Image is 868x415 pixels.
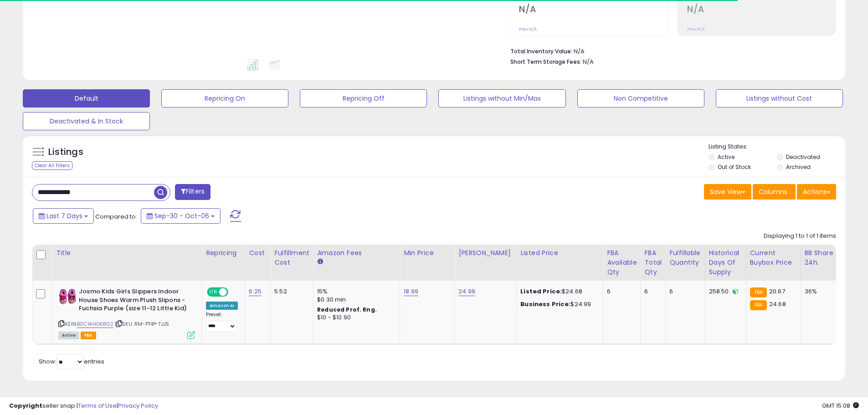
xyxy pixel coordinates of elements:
label: Deactivated [786,153,820,161]
span: Compared to: [95,212,137,221]
div: seller snap | | [9,402,158,410]
div: 5.52 [274,287,306,296]
a: 24.99 [458,287,475,296]
div: $24.68 [520,287,596,296]
span: 20.67 [769,287,785,296]
div: Historical Days Of Supply [709,248,742,277]
div: 36% [805,287,835,296]
small: Amazon Fees. [317,258,323,266]
div: ASIN: [58,287,195,338]
div: [PERSON_NAME] [458,248,513,258]
button: Repricing On [161,89,288,108]
button: Listings without Cost [716,89,843,108]
button: Listings without Min/Max [438,89,565,108]
label: Out of Stock [718,163,751,171]
div: Listed Price [520,248,599,258]
span: 24.68 [769,300,786,308]
a: 18.99 [404,287,418,296]
span: Columns [759,187,787,196]
b: Josmo Kids Girls Slippers Indoor House Shoes Warm Plush Slipons - Fuchsia Purple (size 11-12 Litt... [79,287,190,315]
span: OFF [227,288,241,296]
img: 51pIs4omuuL._SL40_.jpg [58,287,77,306]
button: Last 7 Days [33,208,94,224]
button: Repricing Off [300,89,427,108]
p: Listing States: [709,143,845,151]
div: Displaying 1 to 1 of 1 items [764,232,836,241]
span: Show: entries [39,357,104,366]
strong: Copyright [9,401,42,410]
span: Sep-30 - Oct-06 [154,211,209,220]
div: 6 [669,287,698,296]
b: Listed Price: [520,287,562,296]
span: | SKU: RM-PT4P-TJJ5 [115,320,169,328]
small: FBA [750,300,767,310]
button: Non Competitive [577,89,704,108]
div: Fulfillment Cost [274,248,309,267]
a: 6.25 [249,287,262,296]
small: FBA [750,287,767,297]
button: Filters [175,184,211,200]
span: FBA [81,332,96,339]
span: ON [208,288,219,296]
button: Save View [704,184,751,200]
div: Fulfillable Quantity [669,248,701,267]
a: Privacy Policy [118,401,158,410]
div: Repricing [206,248,241,258]
h5: Listings [48,146,83,159]
div: Preset: [206,312,238,332]
a: Terms of Use [78,401,117,410]
div: Min Price [404,248,451,258]
div: Title [56,248,198,258]
div: $0.30 min [317,296,393,304]
label: Active [718,153,734,161]
div: 15% [317,287,393,296]
div: Amazon AI [206,302,238,310]
button: Default [23,89,150,108]
div: $24.99 [520,300,596,308]
span: All listings currently available for purchase on Amazon [58,332,79,339]
div: 6 [644,287,658,296]
b: Business Price: [520,300,570,308]
button: Deactivated & In Stock [23,112,150,130]
b: Reduced Prof. Rng. [317,306,377,313]
div: FBA Available Qty [607,248,637,277]
span: 2025-10-14 15:08 GMT [822,401,859,410]
button: Sep-30 - Oct-06 [141,208,221,224]
div: $10 - $10.90 [317,314,393,322]
div: Clear All Filters [32,161,72,170]
div: BB Share 24h. [805,248,838,267]
span: Last 7 Days [46,211,82,220]
div: Cost [249,248,267,258]
div: FBA Total Qty [644,248,662,277]
div: Current Buybox Price [750,248,797,267]
a: B0CWHGK8G2 [77,320,113,328]
div: Amazon Fees [317,248,396,258]
div: 6 [607,287,633,296]
label: Archived [786,163,811,171]
div: 258.50 [709,287,739,296]
button: Columns [753,184,796,200]
button: Actions [797,184,836,200]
